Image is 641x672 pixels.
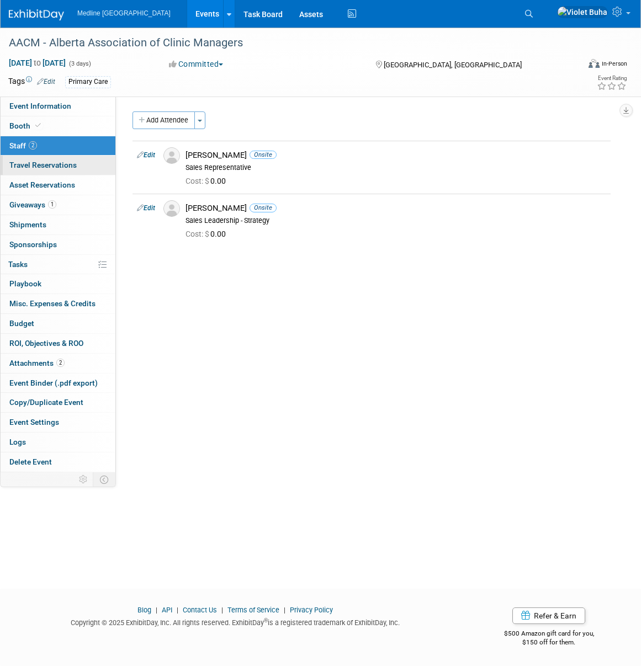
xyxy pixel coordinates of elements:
[186,203,606,214] div: [PERSON_NAME]
[93,472,116,487] td: Toggle Event Tabs
[29,141,37,150] span: 2
[183,606,217,614] a: Contact Us
[1,97,115,116] a: Event Information
[557,6,608,18] img: Violet Buha
[250,204,277,212] span: Onsite
[137,606,151,614] a: Blog
[1,452,115,472] a: Delete Event
[8,76,55,88] td: Tags
[65,76,111,88] div: Primary Care
[1,314,115,333] a: Budget
[163,147,180,164] img: Associate-Profile-5.png
[74,472,93,487] td: Personalize Event Tab Strip
[8,615,462,628] div: Copyright © 2025 ExhibitDay, Inc. All rights reserved. ExhibitDay is a registered trademark of Ex...
[133,111,195,129] button: Add Attendee
[290,606,333,614] a: Privacy Policy
[5,33,566,53] div: AACM - Alberta Association of Clinic Managers
[1,116,115,136] a: Booth
[186,216,606,225] div: Sales Leadership - Strategy
[1,215,115,234] a: Shipments
[186,230,230,238] span: 0.00
[37,78,55,86] a: Edit
[9,200,56,209] span: Giveaways
[9,9,64,20] img: ExhibitDay
[1,195,115,215] a: Giveaways1
[32,58,43,67] span: to
[9,220,46,229] span: Shipments
[35,122,41,129] i: Booth reservation complete
[227,606,279,614] a: Terms of Service
[8,58,66,68] span: [DATE] [DATE]
[597,76,627,81] div: Event Rating
[68,60,91,67] span: (3 days)
[384,61,522,69] span: [GEOGRAPHIC_DATA], [GEOGRAPHIC_DATA]
[219,606,226,614] span: |
[281,606,288,614] span: |
[9,279,41,288] span: Playbook
[186,150,606,161] div: [PERSON_NAME]
[137,151,155,159] a: Edit
[1,156,115,175] a: Travel Reservations
[9,339,83,348] span: ROI, Objectives & ROO
[186,163,606,172] div: Sales Representative
[250,151,277,159] span: Onsite
[9,141,37,150] span: Staff
[165,58,227,70] button: Committed
[1,274,115,294] a: Playbook
[1,294,115,313] a: Misc. Expenses & Credits
[162,606,172,614] a: API
[264,617,268,623] sup: ®
[9,457,52,466] span: Delete Event
[601,60,627,68] div: In-Person
[48,200,56,209] span: 1
[9,299,96,308] span: Misc. Expenses & Credits
[9,398,83,407] span: Copy/Duplicate Event
[137,204,155,212] a: Edit
[9,359,65,367] span: Attachments
[1,334,115,353] a: ROI, Objectives & ROO
[1,374,115,393] a: Event Binder (.pdf export)
[163,200,180,217] img: Associate-Profile-5.png
[8,260,28,269] span: Tasks
[9,161,77,169] span: Travel Reservations
[9,378,98,387] span: Event Binder (.pdf export)
[479,622,619,647] div: $500 Amazon gift card for you,
[174,606,181,614] span: |
[77,9,171,17] span: Medline [GEOGRAPHIC_DATA]
[153,606,160,614] span: |
[186,177,210,185] span: Cost: $
[479,638,619,647] div: $150 off for them.
[186,177,230,185] span: 0.00
[9,102,71,110] span: Event Information
[1,393,115,412] a: Copy/Duplicate Event
[9,180,75,189] span: Asset Reservations
[9,438,26,446] span: Logs
[9,121,43,130] span: Booth
[1,255,115,274] a: Tasks
[1,433,115,452] a: Logs
[9,418,59,426] span: Event Settings
[589,59,600,68] img: Format-Inperson.png
[186,230,210,238] span: Cost: $
[9,240,57,249] span: Sponsorships
[1,354,115,373] a: Attachments2
[56,359,65,367] span: 2
[9,319,34,328] span: Budget
[531,57,627,74] div: Event Format
[1,413,115,432] a: Event Settings
[512,607,585,624] a: Refer & Earn
[1,235,115,254] a: Sponsorships
[1,136,115,156] a: Staff2
[1,175,115,195] a: Asset Reservations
